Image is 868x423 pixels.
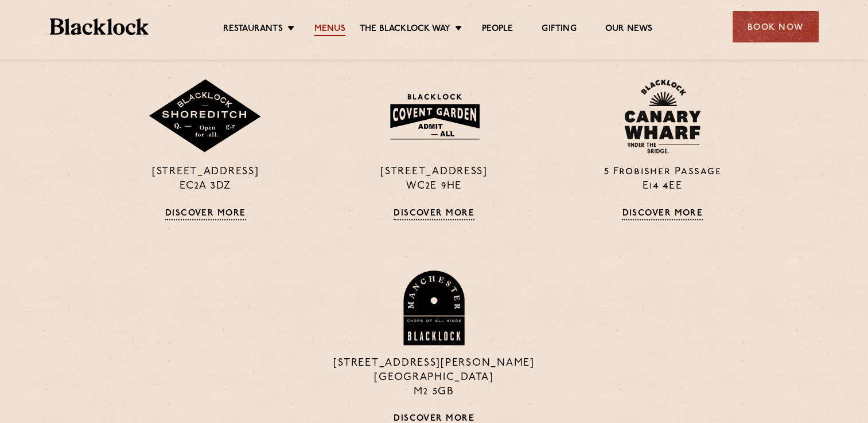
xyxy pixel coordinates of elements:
[542,23,576,36] a: Gifting
[379,87,489,146] img: BLA_1470_CoventGarden_Website_Solid.svg
[605,23,653,36] a: Our News
[733,11,819,42] div: Book Now
[622,209,703,220] a: Discover More
[482,23,513,36] a: People
[557,165,768,194] p: 5 Frobisher Passage E14 4EE
[165,209,246,220] a: Discover More
[328,165,539,194] p: [STREET_ADDRESS] WC2E 9HE
[402,271,466,345] img: BL_Manchester_Logo-bleed.png
[328,357,539,399] p: [STREET_ADDRESS][PERSON_NAME] [GEOGRAPHIC_DATA] M2 5GB
[148,79,263,154] img: Shoreditch-stamp-v2-default.svg
[314,23,345,36] a: Menus
[100,165,311,194] p: [STREET_ADDRESS] EC2A 3DZ
[624,79,701,154] img: BL_CW_Logo_Website.svg
[360,23,450,36] a: The Blacklock Way
[223,23,283,36] a: Restaurants
[50,18,149,35] img: BL_Textured_Logo-footer-cropped.svg
[394,209,474,220] a: Discover More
